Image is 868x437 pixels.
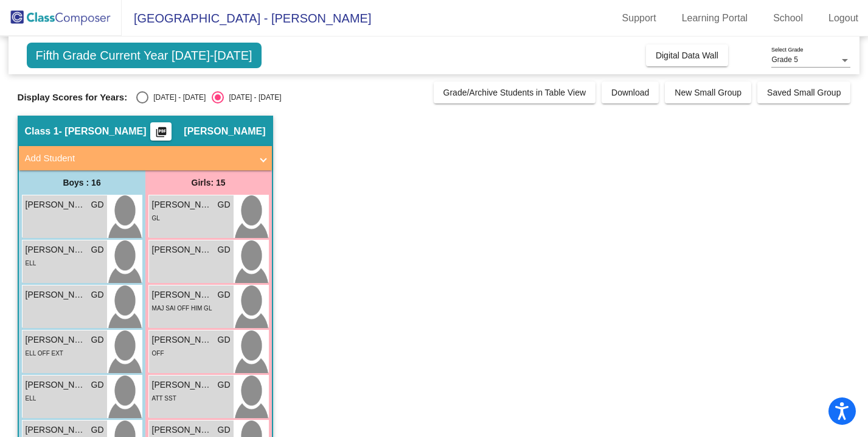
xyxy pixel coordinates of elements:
a: Learning Portal [672,9,758,28]
span: MAJ SAI OFF HIM GL [152,305,212,312]
span: Class 1 [25,125,59,138]
span: GD [218,288,231,301]
a: School [763,9,813,28]
div: [DATE] - [DATE] [224,92,281,103]
span: Saved Small Group [767,88,841,97]
button: Download [602,82,659,103]
span: GD [218,379,231,391]
span: ATT SST [152,395,176,402]
div: [DATE] - [DATE] [148,92,206,103]
span: [PERSON_NAME] [152,288,213,301]
span: [PERSON_NAME] [152,243,213,256]
span: Download [611,88,649,97]
span: GD [91,198,104,211]
span: Grade 5 [771,55,797,64]
span: GD [218,243,231,256]
span: - [PERSON_NAME] [59,125,147,138]
span: Digital Data Wall [656,51,718,60]
span: [PERSON_NAME] [26,379,86,391]
button: Digital Data Wall [646,44,728,66]
button: Saved Small Group [757,82,850,103]
button: New Small Group [665,82,751,103]
span: Fifth Grade Current Year [DATE]-[DATE] [27,43,262,68]
span: New Small Group [675,88,741,97]
span: GD [218,424,231,436]
div: Girls: 15 [145,170,272,195]
span: GD [218,334,231,346]
mat-expansion-panel-header: Add Student [19,146,272,170]
button: Print Students Details [150,122,172,141]
span: GD [91,288,104,301]
span: GD [91,243,104,256]
span: [PERSON_NAME] [26,243,86,256]
span: [PERSON_NAME] [152,379,213,391]
span: GL [152,215,160,222]
a: Logout [819,9,868,28]
div: Boys : 16 [19,170,145,195]
span: ELL [26,395,36,402]
button: Grade/Archive Students in Table View [434,82,596,103]
a: Support [613,9,666,28]
span: Grade/Archive Students in Table View [443,88,586,97]
span: [PERSON_NAME] [184,125,265,138]
span: [PERSON_NAME] [152,424,213,436]
span: Display Scores for Years: [18,92,128,103]
span: [PERSON_NAME] [26,424,86,436]
span: ELL OFF EXT [26,350,63,357]
span: [PERSON_NAME] [26,288,86,301]
mat-icon: picture_as_pdf [154,126,168,143]
span: GD [91,424,104,436]
mat-panel-title: Add Student [25,152,251,166]
span: ELL [26,260,36,267]
span: GD [91,334,104,346]
span: [GEOGRAPHIC_DATA] - [PERSON_NAME] [122,9,371,28]
span: [PERSON_NAME] [152,198,213,211]
span: GD [218,198,231,211]
span: OFF [152,350,164,357]
span: GD [91,379,104,391]
span: [PERSON_NAME] [26,334,86,346]
span: [PERSON_NAME] [152,334,213,346]
mat-radio-group: Select an option [136,91,281,103]
span: [PERSON_NAME] [26,198,86,211]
